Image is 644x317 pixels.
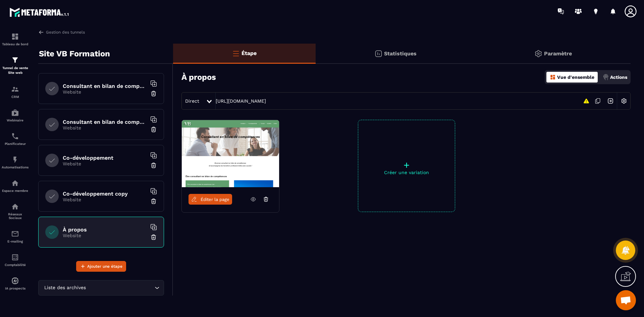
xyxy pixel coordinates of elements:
h6: Consultant en bilan de compétences [63,83,147,89]
img: logo [9,6,70,18]
a: Éditer la page [189,194,232,205]
p: E-mailing [2,240,29,243]
p: Website [63,197,147,202]
a: automationsautomationsWebinaire [2,104,29,127]
img: actions.d6e523a2.png [603,74,609,80]
input: Search for option [87,284,153,292]
img: accountant [11,253,19,261]
h3: À propos [181,72,216,82]
a: formationformationTableau de bord [2,28,29,51]
h6: Co-développement copy [63,191,147,197]
p: Créer une variation [358,170,455,175]
a: social-networksocial-networkRéseaux Sociaux [2,198,29,225]
p: Website [63,125,147,130]
img: bars-o.4a397970.svg [232,49,240,57]
img: automations [11,179,19,187]
span: Liste des archives [43,284,87,292]
a: [URL][DOMAIN_NAME] [216,98,266,104]
p: Site VB Formation [39,47,110,60]
img: stats.20deebd0.svg [374,50,382,58]
p: Website [63,233,147,238]
span: Direct [185,98,199,104]
p: Webinaire [2,118,29,122]
p: Tableau de bord [2,42,29,46]
p: IA prospects [2,286,29,290]
p: Automatisations [2,165,29,169]
img: trash [150,234,157,241]
img: automations [11,109,19,117]
p: Paramètre [544,50,572,57]
p: Actions [610,74,627,80]
p: Vue d'ensemble [557,74,594,80]
a: formationformationCRM [2,80,29,104]
img: formation [11,56,19,64]
img: trash [150,90,157,97]
a: automationsautomationsEspace membre [2,174,29,198]
img: email [11,230,19,238]
p: Statistiques [384,50,417,57]
img: dashboard-orange.40269519.svg [550,74,556,80]
img: trash [150,198,157,205]
p: Website [63,89,147,95]
img: setting-w.858f3a88.svg [618,95,630,107]
p: Comptabilité [2,263,29,267]
img: automations [11,277,19,285]
a: automationsautomationsAutomatisations [2,151,29,174]
img: arrow-next.bcc2205e.svg [604,95,617,107]
img: scheduler [11,132,19,140]
a: formationformationTunnel de vente Site web [2,51,29,80]
div: Ouvrir le chat [616,290,636,310]
p: + [358,160,455,170]
p: Réseaux Sociaux [2,212,29,220]
a: accountantaccountantComptabilité [2,248,29,272]
img: automations [11,156,19,164]
p: Website [63,161,147,166]
img: arrow [38,29,44,35]
h6: Consultant en bilan de compétences copy [63,119,147,125]
h6: Co-développement [63,155,147,161]
p: Espace membre [2,189,29,193]
img: trash [150,162,157,169]
p: CRM [2,95,29,99]
p: Tunnel de vente Site web [2,66,29,75]
img: social-network [11,203,19,211]
a: schedulerschedulerPlanificateur [2,127,29,151]
img: trash [150,126,157,133]
p: Planificateur [2,142,29,146]
a: Gestion des tunnels [38,29,85,35]
p: Étape [241,50,257,56]
span: Éditer la page [201,197,229,202]
div: Search for option [38,280,164,296]
h6: À propos [63,226,147,233]
img: formation [11,85,19,93]
a: emailemailE-mailing [2,225,29,248]
button: Ajouter une étape [76,261,126,272]
span: Ajouter une étape [87,263,122,270]
img: image [182,120,279,187]
img: setting-gr.5f69749f.svg [534,50,542,58]
img: formation [11,33,19,41]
